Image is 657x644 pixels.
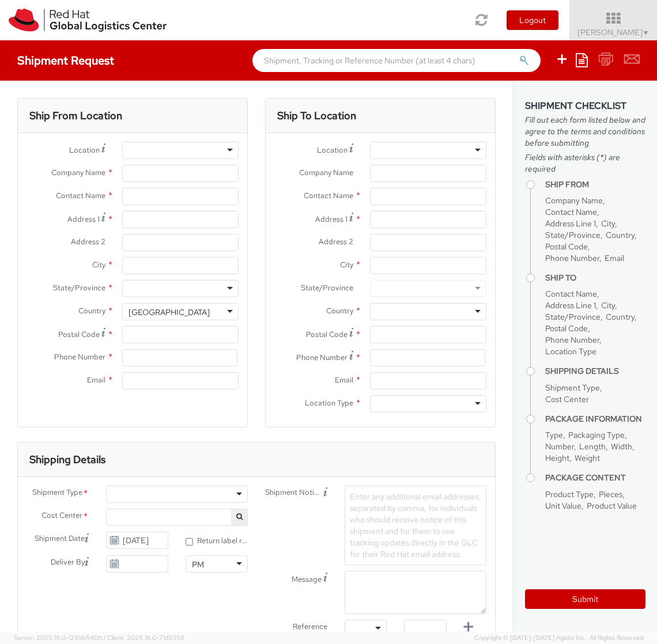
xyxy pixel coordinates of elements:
[51,168,105,177] span: Company Name
[605,253,624,263] span: Email
[545,473,645,482] h4: Package Content
[53,283,105,293] span: State/Province
[587,501,637,511] span: Product Value
[315,214,348,224] span: Address 1
[129,306,210,318] div: [GEOGRAPHIC_DATA]
[545,382,600,393] span: Shipment Type
[293,622,327,631] span: Reference
[611,441,632,452] span: Width
[87,375,105,385] span: Email
[545,274,645,282] h4: Ship To
[507,10,558,30] button: Logout
[545,180,645,189] h4: Ship From
[643,28,650,37] span: ▼
[67,214,100,224] span: Address 1
[296,353,348,362] span: Phone Number
[545,207,597,217] span: Contact Name
[78,306,105,316] span: Country
[71,237,105,247] span: Address 2
[601,300,615,310] span: City
[525,151,645,175] span: Fields with asterisks (*) are required
[545,453,569,463] span: Height
[277,110,356,122] h3: Ship To Location
[525,589,645,609] button: Submit
[186,538,193,545] input: Return label required
[107,634,184,642] span: Client: 2025.18.0-71d3358
[306,329,348,339] span: Postal Code
[545,195,603,206] span: Company Name
[17,54,114,67] h4: Shipment Request
[545,323,588,334] span: Postal Code
[58,329,100,339] span: Postal Code
[545,367,645,376] h4: Shipping Details
[545,501,582,511] span: Unit Value
[299,168,353,177] span: Company Name
[92,260,105,270] span: City
[599,489,622,499] span: Pieces
[35,533,85,546] span: Shipment Date
[545,289,597,299] span: Contact Name
[545,346,596,357] span: Location Type
[474,634,643,643] span: Copyright © [DATE]-[DATE] Agistix Inc., All Rights Reserved
[606,230,635,240] span: Country
[317,145,348,155] span: Location
[575,453,600,463] span: Weight
[579,441,606,452] span: Length
[545,253,599,263] span: Phone Number
[304,191,353,200] span: Contact Name
[525,101,645,111] h3: Shipment Checklist
[326,306,353,316] span: Country
[32,487,82,501] span: Shipment Type
[545,489,594,499] span: Product Type
[305,398,353,408] span: Location Type
[69,145,100,155] span: Location
[545,415,645,423] h4: Package Information
[545,441,574,452] span: Number
[29,110,122,122] h3: Ship From Location
[545,300,596,310] span: Address Line 1
[525,114,645,149] span: Fill out each form listed below and agree to the terms and conditions before submitting
[54,352,105,362] span: Phone Number
[41,510,82,524] span: Cost Center
[601,218,615,229] span: City
[545,312,601,322] span: State/Province
[545,394,589,404] span: Cost Center
[192,559,204,570] div: PM
[56,191,105,200] span: Contact Name
[9,9,167,32] img: rh-logistics-00dfa346123c4ec078e1.svg
[335,375,353,385] span: Email
[51,557,85,570] span: Deliver By
[545,430,563,440] span: Type
[14,634,105,642] span: Server: 2025.19.0-1259b540fc1
[301,283,353,293] span: State/Province
[545,335,599,345] span: Phone Number
[568,430,625,440] span: Packaging Type
[186,534,248,547] label: Return label required
[577,27,650,37] span: [PERSON_NAME]
[340,260,353,270] span: City
[265,487,323,500] span: Shipment Notification
[252,49,541,72] input: Shipment, Tracking or Reference Number (at least 4 chars)
[350,491,481,559] span: Enter any additional email addresses, separated by comma, for individuals who should receive noti...
[545,218,596,229] span: Address Line 1
[606,312,635,322] span: Country
[29,454,105,465] h3: Shipping Details
[292,574,322,584] span: Message
[545,241,588,252] span: Postal Code
[545,230,601,240] span: State/Province
[319,237,353,247] span: Address 2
